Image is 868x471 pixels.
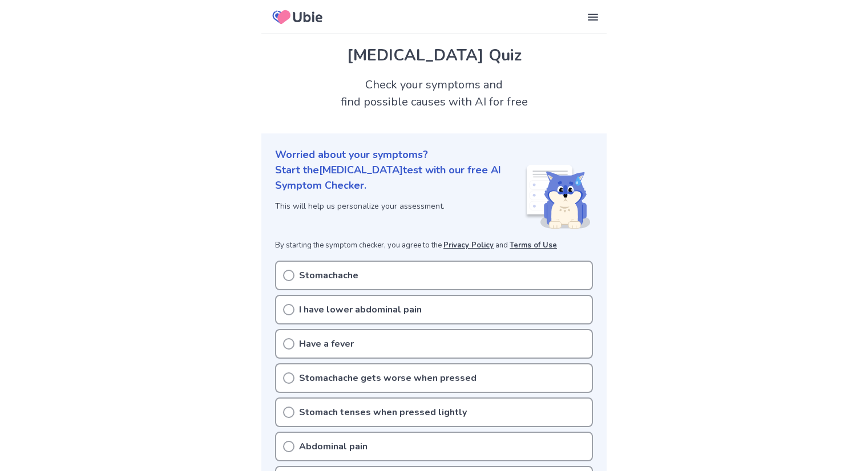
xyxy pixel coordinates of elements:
[275,200,524,212] p: This will help us personalize your assessment.
[443,240,494,250] a: Privacy Policy
[510,240,557,250] a: Terms of Use
[299,405,467,419] p: Stomach tenses when pressed lightly
[299,269,358,282] p: Stomachache
[299,440,368,453] p: Abdominal pain
[299,303,422,316] p: I have lower abdominal pain
[275,147,593,163] p: Worried about your symptoms?
[275,43,593,67] h1: [MEDICAL_DATA] Quiz
[275,240,593,251] p: By starting the symptom checker, you agree to the and
[299,337,354,351] p: Have a fever
[299,371,477,385] p: Stomachache gets worse when pressed
[275,163,524,193] p: Start the [MEDICAL_DATA] test with our free AI Symptom Checker.
[261,76,607,111] h2: Check your symptoms and find possible causes with AI for free
[524,165,591,229] img: Shiba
